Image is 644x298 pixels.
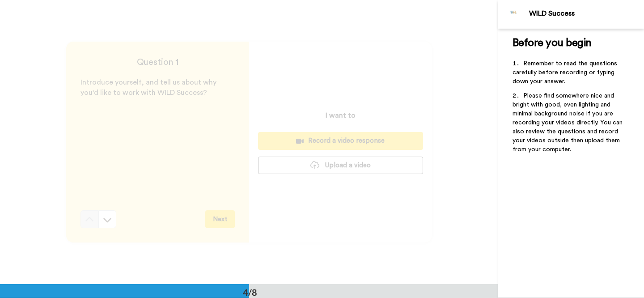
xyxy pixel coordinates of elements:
[513,38,592,48] span: Before you begin
[503,4,525,25] img: Profile Image
[529,9,644,18] div: WILD Success
[513,60,619,85] span: Remember to read the questions carefully before recording or typing down your answer.
[513,93,624,153] span: Please find somewhere nice and bright with good, even lighting and minimal background noise if yo...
